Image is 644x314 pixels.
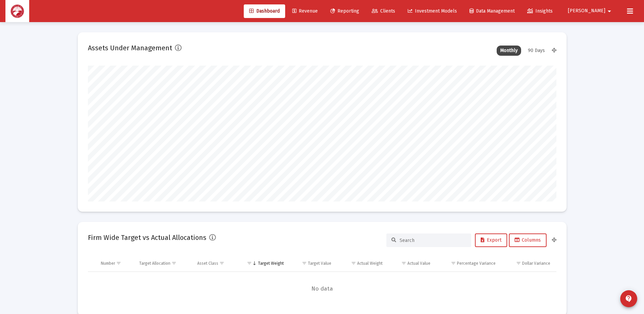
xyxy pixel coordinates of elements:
mat-icon: arrow_drop_down [605,4,613,18]
button: [PERSON_NAME] [560,4,622,18]
span: Data Management [470,8,515,14]
div: 90 Days [525,46,548,56]
span: Investment Models [408,8,457,14]
span: Show filter options for column 'Actual Weight' [351,261,356,266]
span: Export [481,237,501,243]
span: Columns [515,237,541,243]
td: Column Actual Value [387,255,435,272]
span: Show filter options for column 'Asset Class' [219,261,224,266]
span: Revenue [292,8,318,14]
img: Dashboard [11,4,24,18]
span: [PERSON_NAME] [568,8,605,14]
h2: Assets Under Management [88,42,172,53]
div: Number [101,261,115,266]
span: Show filter options for column 'Actual Value' [401,261,406,266]
td: Column Target Weight [238,255,289,272]
td: Column Dollar Variance [500,255,556,272]
div: Target Weight [258,261,284,266]
div: Dollar Variance [522,261,550,266]
a: Data Management [464,4,520,18]
h2: Firm Wide Target vs Actual Allocations [88,232,206,243]
td: Column Target Value [289,255,336,272]
div: Monthly [497,46,521,56]
td: Column Actual Weight [336,255,387,272]
a: Dashboard [244,4,285,18]
td: Column Percentage Variance [435,255,500,272]
span: Show filter options for column 'Dollar Variance' [516,261,521,266]
span: Show filter options for column 'Target Allocation' [171,261,177,266]
div: Actual Weight [357,261,383,266]
td: Column Number [96,255,135,272]
button: Export [475,233,507,247]
span: Reporting [330,8,359,14]
span: Show filter options for column 'Target Weight' [247,261,252,266]
div: Data grid [88,255,556,306]
span: Show filter options for column 'Percentage Variance' [451,261,456,266]
span: Show filter options for column 'Target Value' [302,261,307,266]
span: Clients [372,8,395,14]
div: Actual Value [407,261,430,266]
a: Investment Models [402,4,462,18]
span: Show filter options for column 'Number' [116,261,121,266]
input: Search [400,238,466,243]
div: Asset Class [197,261,218,266]
mat-icon: contact_support [625,295,633,303]
td: Column Target Allocation [134,255,192,272]
div: Target Value [308,261,331,266]
a: Revenue [287,4,323,18]
div: Percentage Variance [457,261,496,266]
span: Insights [527,8,553,14]
div: Target Allocation [139,261,170,266]
td: Column Asset Class [192,255,238,272]
span: Dashboard [249,8,280,14]
span: No data [88,285,556,293]
a: Reporting [325,4,365,18]
button: Columns [509,233,547,247]
a: Insights [522,4,558,18]
a: Clients [366,4,401,18]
